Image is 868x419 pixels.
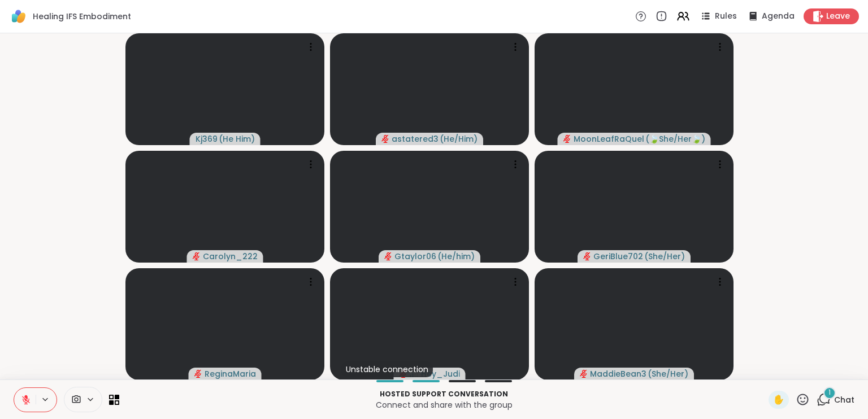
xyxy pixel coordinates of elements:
span: audio-muted [563,135,571,143]
img: ShareWell Logomark [9,7,28,26]
span: audio-muted [194,370,202,378]
span: Agenda [762,11,795,22]
span: audio-muted [580,370,588,378]
span: Rules [715,11,737,22]
span: ( He Him ) [219,133,255,145]
span: ( She/Her ) [648,368,688,379]
span: Chat [834,394,854,405]
span: ✋ [773,393,784,407]
span: Carolyn_222 [203,251,258,262]
span: ReginaMaria [205,368,256,379]
span: ( 🍃She/Her🍃 ) [645,133,705,145]
span: 1 [828,388,831,398]
span: Leave [826,11,850,22]
div: Unstable connection [341,361,433,377]
span: audio-muted [193,252,201,260]
span: audio-muted [583,252,591,260]
span: GeriBlue702 [593,251,643,262]
p: Hosted support conversation [126,389,762,399]
span: audio-muted [384,252,392,260]
span: Kj369 [196,133,218,145]
span: Hey_Judi [421,368,460,379]
span: audio-muted [381,135,389,143]
p: Connect and share with the group [126,399,762,411]
span: Gtaylor06 [394,251,436,262]
span: Healing IFS Embodiment [33,11,131,22]
span: MoonLeafRaQuel [574,133,644,145]
span: ( He/him ) [437,251,475,262]
span: astatered3 [392,133,439,145]
span: ( She/Her ) [644,251,685,262]
span: ( He/Him ) [440,133,478,145]
span: MaddieBean3 [590,368,646,379]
